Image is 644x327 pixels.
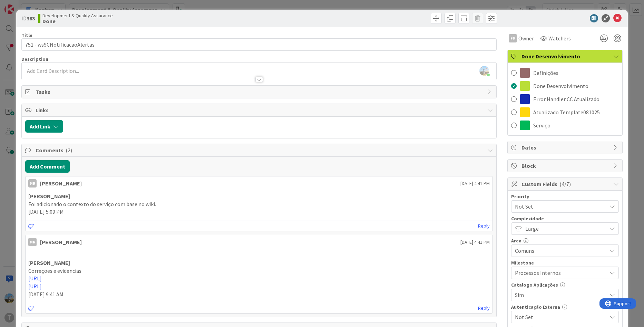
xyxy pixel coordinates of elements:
[36,88,484,96] span: Tasks
[479,66,489,76] img: rbRSAc01DXEKpQIPCc1LpL06ElWUjD6K.png
[533,108,600,116] span: Atualizado Template081025
[36,146,484,154] span: Comments
[515,312,603,322] span: Not Set
[28,275,42,282] a: [URL]
[511,305,619,309] div: Autenticação Externa
[28,291,64,298] span: [DATE] 9:41 AM
[28,201,156,208] span: Foi adicionado o contexto do serviço com base no wiki.
[511,216,619,221] div: Complexidade
[521,162,610,170] span: Block
[14,1,31,9] span: Support
[511,238,619,243] div: Area
[509,34,517,42] div: FM
[515,246,603,256] span: Comuns
[515,290,603,300] span: Sim
[42,13,113,18] span: Development & Quality Assurance
[25,160,70,173] button: Add Comment
[460,239,490,246] span: [DATE] 4:41 PM
[28,267,81,274] span: Correções e evidencias
[28,238,37,246] div: MR
[478,304,490,312] a: Reply
[533,69,558,77] span: Definições
[21,56,48,62] span: Description
[515,268,603,278] span: Processos Internos
[28,179,37,187] div: MR
[521,143,610,152] span: Dates
[521,180,610,188] span: Custom Fields
[511,194,619,199] div: Priority
[460,180,490,187] span: [DATE] 4:41 PM
[66,147,72,154] span: ( 2 )
[521,52,610,60] span: Done Desenvolvimento
[533,95,599,103] span: Error Handler CC Atualizado
[40,179,82,187] div: [PERSON_NAME]
[533,82,588,90] span: Done Desenvolvimento
[36,106,484,114] span: Links
[21,32,32,38] label: Title
[28,208,64,215] span: [DATE] 5:09 PM
[525,224,603,233] span: Large
[511,260,619,265] div: Milestone
[21,38,497,51] input: type card name here...
[518,34,534,42] span: Owner
[28,283,42,290] a: [URL]
[21,14,35,22] span: ID
[27,15,35,22] b: 383
[42,18,113,24] b: Done
[533,121,550,129] span: Serviço
[40,238,82,246] div: [PERSON_NAME]
[548,34,571,42] span: Watchers
[28,259,70,266] strong: [PERSON_NAME]
[28,193,70,200] strong: [PERSON_NAME]
[25,120,63,133] button: Add Link
[515,202,603,211] span: Not Set
[478,222,490,230] a: Reply
[511,282,619,287] div: Catalogo Aplicações
[559,181,571,187] span: ( 4/7 )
